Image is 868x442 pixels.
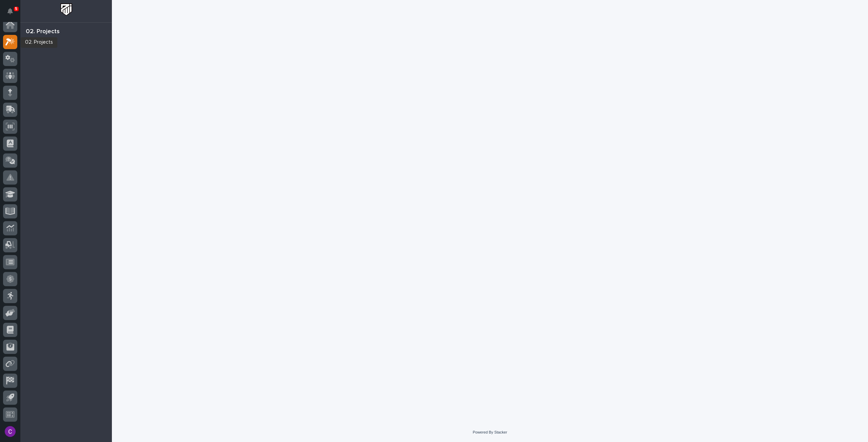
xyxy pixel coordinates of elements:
img: Workspace Logo [60,3,73,16]
div: Notifications5 [8,8,17,19]
button: users-avatar [3,424,17,439]
p: 5 [15,6,17,11]
div: 02. Projects [26,28,60,36]
button: Notifications [3,4,17,18]
a: Powered By Stacker [473,430,507,434]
